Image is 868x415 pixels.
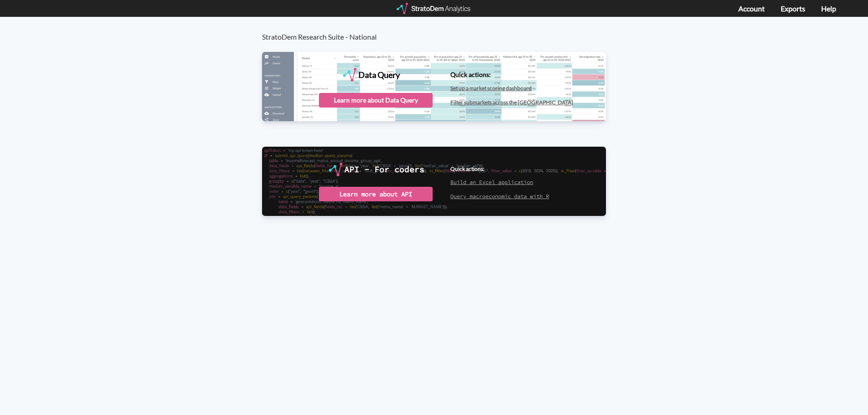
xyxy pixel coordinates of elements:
a: Set up a market scoring dashboard [450,85,532,92]
div: Learn more about Data Query [319,93,433,108]
a: Filter submarkets across the [GEOGRAPHIC_DATA] [450,99,573,106]
a: Account [738,4,765,13]
h4: Quick actions: [450,71,573,78]
a: Help [821,4,836,13]
a: Exports [781,4,805,13]
h3: StratoDem Research Suite - National [262,17,616,41]
a: Build an Excel application [450,179,533,185]
div: Data Query [358,68,400,82]
div: API - For coders [344,163,424,176]
h4: Quick actions: [450,166,549,172]
div: Learn more about API [319,187,433,201]
a: Query macroeconomic data with R [450,193,549,200]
